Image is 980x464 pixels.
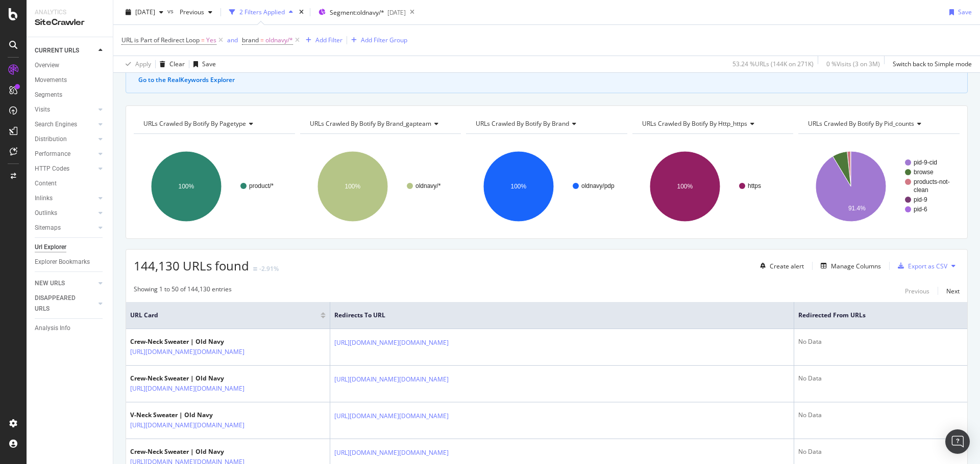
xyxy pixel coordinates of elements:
[310,119,431,128] span: URLs Crawled By Botify By brand_gapteam
[466,142,626,231] div: A chart.
[808,119,914,128] span: URLs Crawled By Botify By pid_counts
[130,384,244,394] a: [URL][DOMAIN_NAME][DOMAIN_NAME]
[308,116,452,132] h4: URLs Crawled By Botify By brand_gapteam
[677,183,693,190] text: 100%
[35,104,95,115] a: Visits
[138,75,235,85] button: Go to the RealKeywords Explorer
[121,36,200,44] span: URL is Part of Redirect Loop
[130,447,289,456] div: Crew-Neck Sweater | Old Navy
[35,60,106,71] a: Overview
[206,33,216,47] span: Yes
[225,4,297,20] button: 2 Filters Applied
[35,134,67,145] div: Distribution
[35,149,95,159] a: Performance
[770,262,804,270] div: Create alert
[143,119,246,128] span: URLs Crawled By Botify By pagetype
[35,90,106,100] a: Segments
[253,267,257,270] img: Equal
[35,257,90,267] div: Explorer Bookmarks
[260,36,264,44] span: =
[511,183,527,190] text: 100%
[831,262,881,270] div: Manage Columns
[345,183,360,190] text: 100%
[387,8,406,17] div: [DATE]
[130,411,289,420] div: V-Neck Sweater | Old Navy
[474,116,618,132] h4: URLs Crawled By Botify By brand
[239,8,285,16] div: 2 Filters Applied
[35,90,62,100] div: Segments
[756,258,804,274] button: Create alert
[905,287,929,295] div: Previous
[806,116,950,132] h4: URLs Crawled By Botify By pid_counts
[201,36,205,44] span: =
[130,337,289,346] div: Crew-Neck Sweater | Old Navy
[581,182,615,189] text: oldnavy/pdp
[798,447,963,456] div: No Data
[35,257,106,267] a: Explorer Bookmarks
[946,287,960,295] div: Next
[35,208,57,219] div: Outlinks
[914,196,927,203] text: pid-9
[35,75,106,86] a: Movements
[130,374,289,383] div: Crew-Neck Sweater | Old Navy
[817,260,881,272] button: Manage Columns
[889,56,972,72] button: Switch back to Simple mode
[35,75,67,86] div: Movements
[35,293,95,314] a: DISAPPEARED URLS
[798,311,948,320] span: Redirected from URLs
[35,178,106,189] a: Content
[415,182,441,189] text: oldnavy/*
[642,119,747,128] span: URLs Crawled By Botify By http_https
[300,142,460,231] svg: A chart.
[798,142,958,231] svg: A chart.
[893,60,972,68] div: Switch back to Simple mode
[347,34,407,46] button: Add Filter Group
[265,33,293,47] span: oldnavy/*
[315,36,342,44] div: Add Filter
[130,347,244,357] a: [URL][DOMAIN_NAME][DOMAIN_NAME]
[35,178,57,189] div: Content
[334,338,449,348] a: [URL][DOMAIN_NAME][DOMAIN_NAME]
[35,134,95,145] a: Distribution
[748,182,761,189] text: https
[167,7,176,15] span: vs
[35,323,70,334] div: Analysis Info
[35,104,50,115] div: Visits
[35,242,106,253] a: Url Explorer
[334,411,449,421] a: [URL][DOMAIN_NAME][DOMAIN_NAME]
[640,116,785,132] h4: URLs Crawled By Botify By http_https
[134,285,232,297] div: Showing 1 to 50 of 144,130 entries
[732,60,814,68] div: 53.24 % URLs ( 144K on 271K )
[798,374,963,383] div: No Data
[259,264,279,273] div: -2.91%
[35,45,95,56] a: CURRENT URLS
[945,4,972,20] button: Save
[35,223,61,233] div: Sitemaps
[914,206,927,213] text: pid-6
[35,163,69,174] div: HTTP Codes
[905,285,929,297] button: Previous
[958,8,972,16] div: Save
[35,278,65,289] div: NEW URLS
[135,8,155,16] span: 2025 Oct. 8th
[35,278,95,289] a: NEW URLS
[632,142,792,231] svg: A chart.
[35,119,77,130] div: Search Engines
[35,323,106,334] a: Analysis Info
[121,4,167,20] button: [DATE]
[176,4,216,20] button: Previous
[227,35,238,45] button: and
[176,8,204,16] span: Previous
[130,420,244,430] a: [URL][DOMAIN_NAME][DOMAIN_NAME]
[361,36,407,44] div: Add Filter Group
[908,262,947,270] div: Export as CSV
[35,293,86,314] div: DISAPPEARED URLS
[35,45,79,56] div: CURRENT URLS
[134,142,293,231] svg: A chart.
[35,223,95,233] a: Sitemaps
[179,183,194,190] text: 100%
[35,17,105,29] div: SiteCrawler
[302,34,342,46] button: Add Filter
